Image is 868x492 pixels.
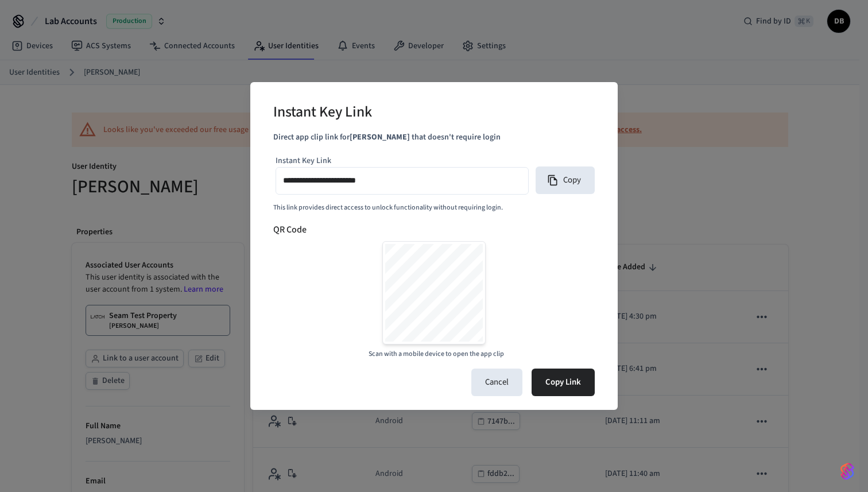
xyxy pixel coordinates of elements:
[536,166,595,194] button: Copy
[273,131,595,144] p: Direct app clip link for that doesn't require login
[273,223,595,237] h6: QR Code
[273,96,372,131] h2: Instant Key Link
[273,203,503,212] span: This link provides direct access to unlock functionality without requiring login.
[532,369,595,396] button: Copy Link
[840,462,854,481] img: SeamLogoGradient.69752ec5.svg
[369,349,504,359] span: Scan with a mobile device to open the app clip
[350,131,410,143] strong: [PERSON_NAME]
[471,369,522,396] button: Cancel
[276,155,331,166] label: Instant Key Link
